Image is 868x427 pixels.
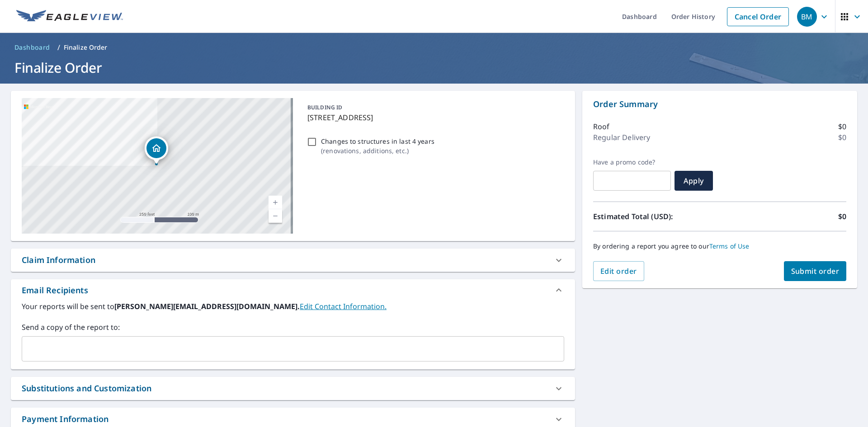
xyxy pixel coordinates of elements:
[22,322,564,333] label: Send a copy of the report to:
[593,211,720,222] p: Estimated Total (USD):
[22,382,151,394] div: Substitutions and Customization
[11,377,575,400] div: Substitutions and Customization
[797,7,817,27] div: BM
[784,261,847,281] button: Submit order
[269,209,282,223] a: Current Level 17, Zoom Out
[838,132,846,143] p: $0
[709,242,750,250] a: Terms of Use
[593,132,650,143] p: Regular Delivery
[11,58,857,77] h1: Finalize Order
[11,40,54,55] a: Dashboard
[307,112,561,123] p: [STREET_ADDRESS]
[11,279,575,301] div: Email Recipients
[16,10,123,23] img: EV Logo
[11,249,575,272] div: Claim Information
[22,413,108,425] div: Payment Information
[838,121,846,132] p: $0
[321,146,434,155] p: ( renovations, additions, etc. )
[600,266,637,276] span: Edit order
[593,261,644,281] button: Edit order
[11,40,857,55] nav: breadcrumb
[593,158,671,166] label: Have a promo code?
[727,7,789,26] a: Cancel Order
[64,43,108,52] p: Finalize Order
[675,171,713,191] button: Apply
[593,98,846,110] p: Order Summary
[114,301,300,311] b: [PERSON_NAME][EMAIL_ADDRESS][DOMAIN_NAME].
[269,196,282,209] a: Current Level 17, Zoom In
[145,136,168,164] div: Dropped pin, building 1, Residential property, 7522 Tanager St Houston, TX 77074
[22,254,95,266] div: Claim Information
[593,121,610,132] p: Roof
[838,211,846,222] p: $0
[682,176,706,186] span: Apply
[791,266,840,276] span: Submit order
[22,284,88,296] div: Email Recipients
[593,242,846,250] p: By ordering a report you agree to our
[14,43,50,52] span: Dashboard
[321,136,434,146] p: Changes to structures in last 4 years
[300,301,387,311] a: EditContactInfo
[307,103,342,111] p: BUILDING ID
[57,42,60,53] li: /
[22,301,564,312] label: Your reports will be sent to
